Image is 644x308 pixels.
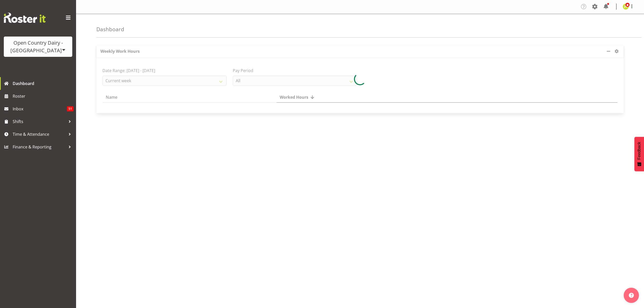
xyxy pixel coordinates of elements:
[13,118,66,125] span: Shifts
[637,142,641,160] span: Feedback
[13,92,74,100] span: Roster
[623,4,629,10] img: jessica-greenwood7429.jpg
[13,105,67,113] span: Inbox
[13,143,66,151] span: Finance & Reporting
[13,80,74,87] span: Dashboard
[9,39,67,54] div: Open Country Dairy - [GEOGRAPHIC_DATA]
[67,106,74,111] span: 51
[96,26,124,32] h4: Dashboard
[629,293,634,298] img: help-xxl-2.png
[13,130,66,138] span: Time & Attendance
[634,137,644,171] button: Feedback - Show survey
[4,13,46,23] img: Rosterit website logo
